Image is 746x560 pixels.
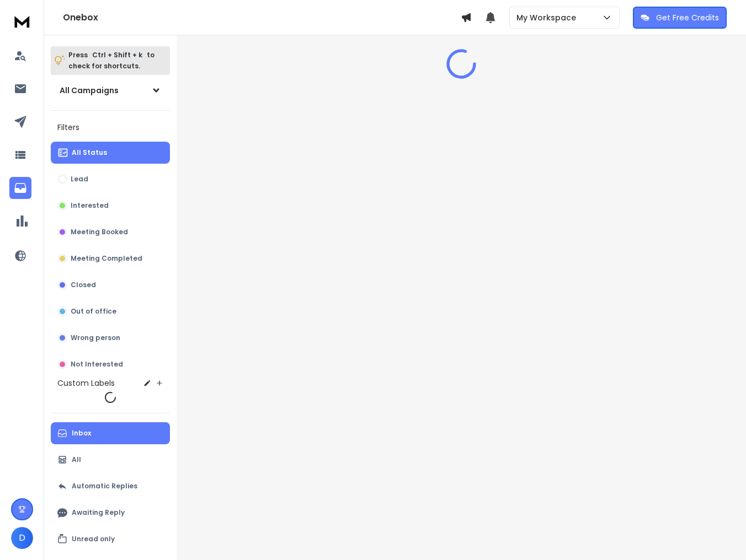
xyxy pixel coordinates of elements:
[51,168,170,190] button: Lead
[71,201,109,210] p: Interested
[51,475,170,497] button: Automatic Replies
[51,274,170,296] button: Closed
[72,508,125,517] p: Awaiting Reply
[90,49,144,61] span: Ctrl + Shift + k
[72,429,91,438] p: Inbox
[51,528,170,550] button: Unread only
[633,7,727,29] button: Get Free Credits
[51,120,170,135] h3: Filters
[71,254,142,263] p: Meeting Completed
[72,148,107,157] p: All Status
[51,449,170,471] button: All
[51,327,170,349] button: Wrong person
[71,175,88,184] p: Lead
[51,195,170,217] button: Interested
[60,85,119,96] h1: All Campaigns
[57,378,115,389] h3: Custom Labels
[63,11,461,24] h1: Onebox
[51,300,170,322] button: Out of office
[51,502,170,524] button: Awaiting Reply
[72,455,81,464] p: All
[11,527,33,549] button: D
[72,482,137,491] p: Automatic Replies
[68,50,154,72] p: Press to check for shortcuts.
[51,142,170,164] button: All Status
[71,307,116,316] p: Out of office
[656,12,719,23] p: Get Free Credits
[72,535,115,543] p: Unread only
[71,333,120,342] p: Wrong person
[51,353,170,375] button: Not Interested
[51,221,170,243] button: Meeting Booked
[516,12,580,23] p: My Workspace
[51,247,170,270] button: Meeting Completed
[71,360,123,369] p: Not Interested
[51,79,170,101] button: All Campaigns
[71,281,96,289] p: Closed
[11,11,33,31] img: logo
[51,422,170,444] button: Inbox
[71,228,128,236] p: Meeting Booked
